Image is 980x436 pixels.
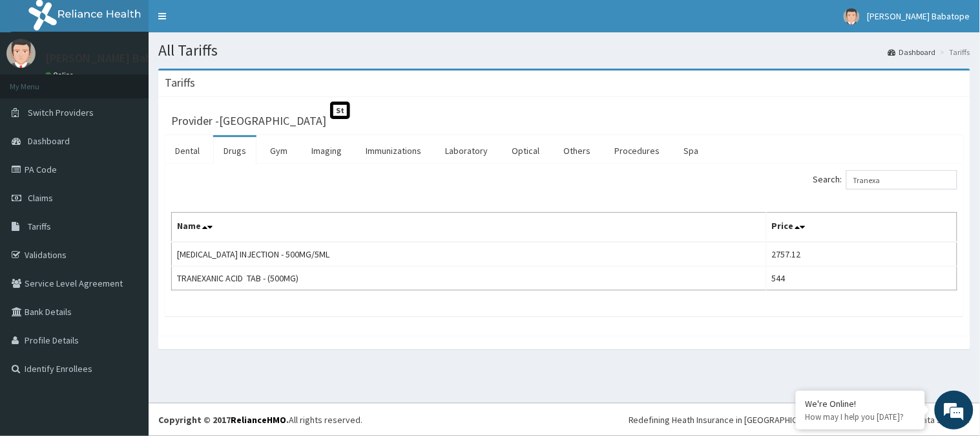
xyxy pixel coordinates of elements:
[158,42,970,59] h1: All Tariffs
[767,213,957,243] th: Price
[28,107,94,118] span: Switch Providers
[165,77,195,89] h3: Tariffs
[172,242,767,267] td: [MEDICAL_DATA] INJECTION - 500MG/5ML
[75,134,178,265] span: We're online!
[806,411,915,422] p: How may I help you today?
[330,102,350,119] span: St
[806,398,915,409] div: We're Online!
[260,137,298,164] a: Gym
[28,192,53,204] span: Claims
[28,221,51,232] span: Tariffs
[171,115,326,127] h3: Provider - [GEOGRAPHIC_DATA]
[67,72,217,89] div: Chat with us now
[165,137,210,164] a: Dental
[888,47,936,58] a: Dashboard
[231,414,286,426] a: RelianceHMO
[6,295,246,340] textarea: Type your message and hit 'Enter'
[868,10,970,22] span: [PERSON_NAME] Babatope
[355,137,432,164] a: Immunizations
[172,267,767,290] td: TRANEXANIC ACID TAB - (500MG)
[213,137,256,164] a: Drugs
[767,242,957,267] td: 2757.12
[629,413,970,426] div: Redefining Heath Insurance in [GEOGRAPHIC_DATA] using Telemedicine and Data Science!
[301,137,352,164] a: Imaging
[158,414,289,426] strong: Copyright © 2017 .
[24,65,52,97] img: d_794563401_company_1708531726252_794563401
[6,39,36,68] img: User Image
[28,135,70,147] span: Dashboard
[674,137,709,164] a: Spa
[846,170,957,190] input: Search:
[45,71,76,80] a: Online
[45,52,182,64] p: [PERSON_NAME] Babatope
[767,267,957,290] td: 544
[813,170,957,190] label: Search:
[937,47,970,58] li: Tariffs
[172,213,767,243] th: Name
[501,137,550,164] a: Optical
[435,137,498,164] a: Laboratory
[604,137,671,164] a: Procedures
[212,6,243,38] div: Minimize live chat window
[553,137,601,164] a: Others
[844,8,860,25] img: User Image
[149,403,980,436] footer: All rights reserved.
